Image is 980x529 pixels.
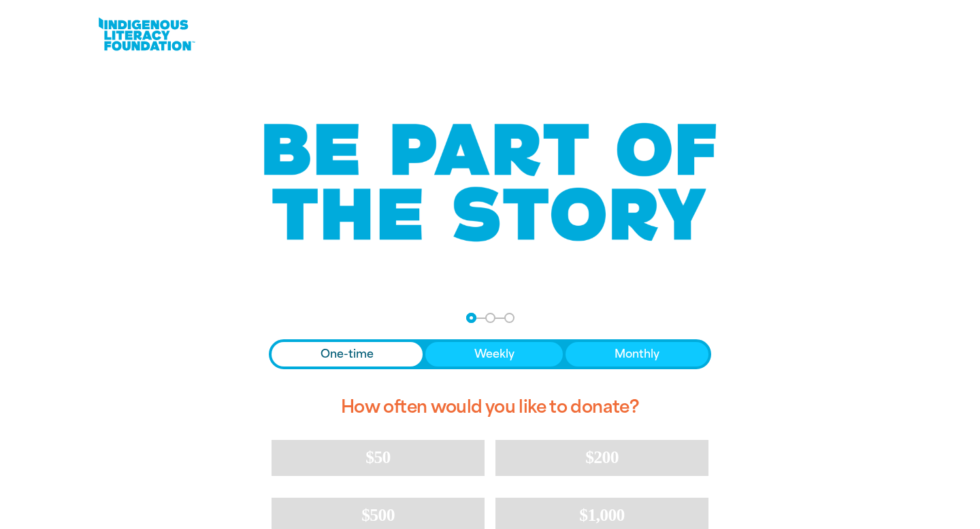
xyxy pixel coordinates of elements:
button: Navigate to step 1 of 3 to enter your donation amount [466,313,476,323]
button: Monthly [566,342,708,366]
span: One-time [321,346,374,362]
span: Monthly [615,346,659,362]
button: $50 [272,440,485,475]
span: Weekly [474,346,514,362]
h2: How often would you like to donate? [269,386,711,429]
div: Donation frequency [269,339,711,369]
button: Navigate to step 2 of 3 to enter your details [485,313,495,323]
button: $200 [495,440,708,475]
img: Be part of the story [252,96,728,269]
button: Weekly [425,342,563,366]
span: $200 [585,447,619,467]
span: $500 [361,505,395,525]
span: $1,000 [579,505,625,525]
button: One-time [272,342,423,366]
span: $50 [365,447,390,467]
button: Navigate to step 3 of 3 to enter your payment details [504,313,514,323]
